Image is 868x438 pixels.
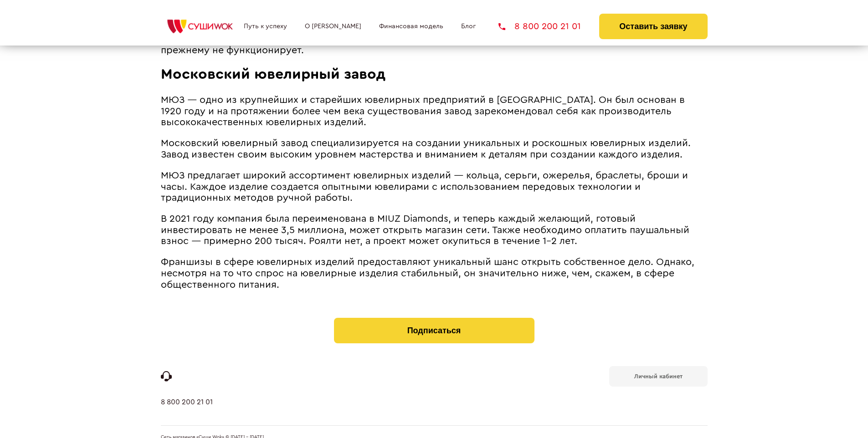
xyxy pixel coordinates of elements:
span: На российский рынок бренд вышел [DATE]. В стране работает несколько десятков магазинов этой сети.... [161,12,708,55]
a: 8 800 200 21 01 [161,398,213,425]
a: Личный кабинет [609,366,708,387]
a: 8 800 200 21 01 [498,22,581,31]
span: 8 800 200 21 01 [514,22,581,31]
button: Подписаться [334,318,534,343]
a: Путь к успеху [244,23,287,30]
span: МЮЗ ― одно из крупнейших и старейших ювелирных предприятий в [GEOGRAPHIC_DATA]. Он был основан в ... [161,95,685,127]
a: О [PERSON_NAME] [305,23,361,30]
span: В 2021 году компания была переименована в MIUZ Diamonds, и теперь каждый желающий, готовый инвест... [161,214,689,246]
a: Блог [461,23,476,30]
button: Оставить заявку [599,14,707,39]
span: Московский ювелирный завод специализируется на создании уникальных и роскошных ювелирных изделий.... [161,138,691,159]
span: МЮЗ предлагает широкий ассортимент ювелирных изделий ― кольца, серьги, ожерелья, браслеты, броши ... [161,171,688,203]
b: Личный кабинет [634,373,683,379]
span: Московский ювелирный завод [161,67,385,81]
a: Финансовая модель [379,23,443,30]
span: Франшизы в сфере ювелирных изделий предоставляют уникальный шанс открыть собственное дело. Однако... [161,257,694,289]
